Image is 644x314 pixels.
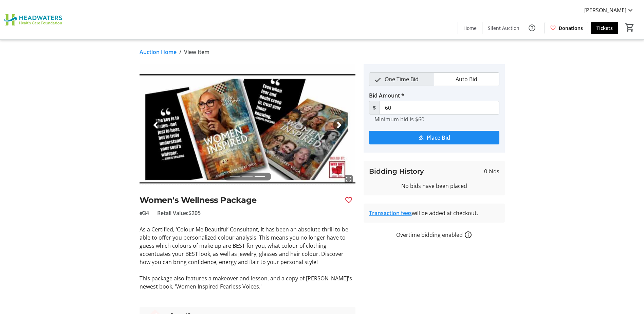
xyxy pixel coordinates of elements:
[140,274,355,291] p: This package also features a makeover and lesson, and a copy of [PERSON_NAME]'s newest book, 'Wom...
[591,22,618,34] a: Tickets
[369,182,499,190] div: No bids have been placed
[140,48,177,56] a: Auction Home
[140,64,355,186] img: Image
[624,21,636,34] button: Cart
[184,48,209,56] span: View Item
[374,116,424,123] tr-hint: Minimum bid is $60
[559,24,583,32] span: Donations
[525,21,539,35] button: Help
[484,167,499,175] span: 0 bids
[364,231,505,239] div: Overtime bidding enabled
[342,193,355,207] button: Favourite
[464,231,472,239] a: How overtime bidding works for silent auctions
[545,22,588,34] a: Donations
[579,5,640,16] button: [PERSON_NAME]
[369,101,380,115] span: $
[157,209,201,217] span: Retail Value: $205
[482,22,525,34] a: Silent Auction
[584,6,626,14] span: [PERSON_NAME]
[463,24,477,32] span: Home
[452,73,481,86] span: Auto Bid
[369,91,404,100] label: Bid Amount *
[458,22,482,34] a: Home
[369,131,499,144] button: Place Bid
[369,166,424,176] h3: Bidding History
[4,3,65,37] img: Headwaters Health Care Foundation's Logo
[596,24,613,32] span: Tickets
[427,134,450,142] span: Place Bid
[140,194,339,206] h2: Women's Wellness Package
[369,209,412,217] a: Transaction fees
[140,225,355,266] p: As a Certified, ‘Colour Me Beautiful’ Consultant, it has been an absolute thrill to be able to of...
[179,48,181,56] span: /
[369,209,499,217] div: will be added at checkout.
[345,175,353,183] mat-icon: fullscreen
[381,73,423,86] span: One Time Bid
[488,24,519,32] span: Silent Auction
[140,209,149,217] span: #34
